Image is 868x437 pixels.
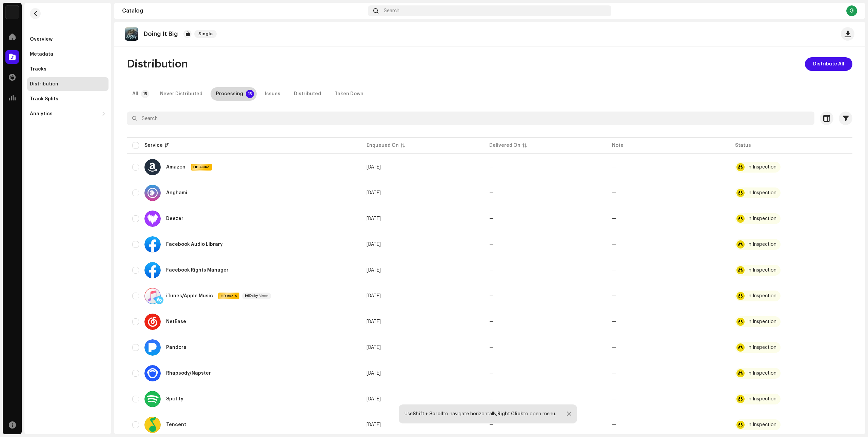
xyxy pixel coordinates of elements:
div: Amazon [166,165,185,170]
div: In Inspection [747,268,776,273]
span: — [489,345,494,350]
re-a-table-badge: — [612,397,616,401]
div: G [846,5,857,16]
re-a-table-badge: — [612,191,616,195]
div: In Inspection [747,216,776,221]
div: Never Distributed [160,87,202,101]
div: Spotify [166,397,183,401]
div: Metadata [30,52,53,57]
p-badge: 15 [141,90,149,98]
div: Distributed [294,87,321,101]
span: — [489,294,494,298]
span: — [489,268,494,273]
div: Delivered On [489,142,520,149]
img: c3e7fa2c-e97f-471d-8635-52ee92fc7b59 [125,27,138,41]
div: Track Splits [30,96,58,102]
span: Oct 6, 2025 [367,422,381,427]
div: In Inspection [747,397,776,401]
re-a-table-badge: — [612,165,616,170]
p-badge: 15 [246,90,254,98]
span: Oct 6, 2025 [367,268,381,273]
div: In Inspection [747,165,776,170]
strong: Shift + Scroll [413,412,443,416]
re-a-table-badge: — [612,294,616,298]
re-a-table-badge: — [612,242,616,247]
re-a-table-badge: — [612,319,616,324]
span: HD Audio [192,165,211,170]
div: Rhapsody/Napster [166,371,211,376]
div: Facebook Audio Library [166,242,223,247]
span: — [489,397,494,401]
span: Oct 6, 2025 [367,294,381,298]
div: In Inspection [747,345,776,350]
button: Distribute All [805,57,852,71]
img: 190830b2-3b53-4b0d-992c-d3620458de1d [5,5,19,19]
span: Oct 6, 2025 [367,216,381,221]
div: In Inspection [747,371,776,376]
div: Enqueued On [367,142,399,149]
div: Anghami [166,191,187,195]
div: Service [144,142,163,149]
div: Tencent [166,422,186,427]
span: Single [194,30,217,38]
div: Facebook Rights Manager [166,268,229,273]
span: Search [384,8,399,14]
div: Distribution [30,81,58,87]
span: Oct 6, 2025 [367,191,381,195]
span: HD Audio [219,294,239,298]
div: Catalog [122,8,365,14]
input: Search [127,112,814,125]
span: Oct 6, 2025 [367,345,381,350]
div: Tracks [30,66,46,72]
div: Pandora [166,345,186,350]
re-m-nav-dropdown: Analytics [27,107,108,121]
div: NetEase [166,319,186,324]
span: Oct 6, 2025 [367,242,381,247]
span: — [489,242,494,247]
re-m-nav-item: Distribution [27,77,108,91]
span: — [489,216,494,221]
span: Oct 6, 2025 [367,319,381,324]
re-a-table-badge: — [612,422,616,427]
div: Analytics [30,111,53,117]
span: — [489,191,494,195]
span: Oct 6, 2025 [367,165,381,170]
span: — [489,422,494,427]
span: Distribute All [813,57,844,71]
re-m-nav-item: Overview [27,33,108,46]
re-m-nav-item: Metadata [27,47,108,61]
div: Use to navigate horizontally, to open menu. [405,411,556,417]
div: Overview [30,37,53,42]
div: In Inspection [747,191,776,195]
re-m-nav-item: Track Splits [27,92,108,106]
div: In Inspection [747,294,776,298]
re-m-nav-item: Tracks [27,62,108,76]
span: — [489,319,494,324]
strong: Right Click [497,412,523,416]
div: Processing [216,87,243,101]
span: Oct 6, 2025 [367,371,381,376]
span: — [489,371,494,376]
span: Distribution [127,57,188,71]
div: In Inspection [747,242,776,247]
div: Issues [265,87,280,101]
re-a-table-badge: — [612,345,616,350]
re-a-table-badge: — [612,216,616,221]
re-a-table-badge: — [612,371,616,376]
div: In Inspection [747,422,776,427]
div: All [132,87,138,101]
div: Taken Down [335,87,363,101]
div: iTunes/Apple Music [166,294,213,298]
div: Deezer [166,216,183,221]
span: Oct 6, 2025 [367,397,381,401]
div: In Inspection [747,319,776,324]
p: Doing It Big [144,31,178,38]
re-a-table-badge: — [612,268,616,273]
span: — [489,165,494,170]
